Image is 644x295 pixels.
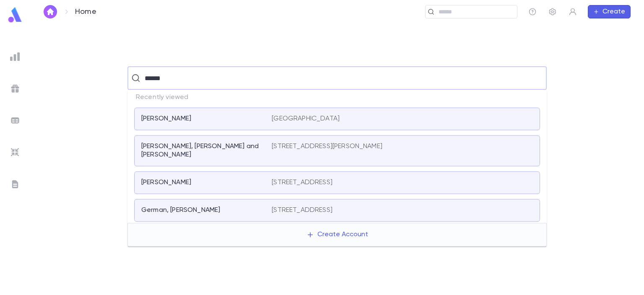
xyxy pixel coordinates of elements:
p: [STREET_ADDRESS] [272,206,332,214]
p: [PERSON_NAME], [PERSON_NAME] and [PERSON_NAME] [141,142,262,159]
img: logo [7,7,23,23]
img: imports_grey.530a8a0e642e233f2baf0ef88e8c9fcb.svg [10,147,20,157]
p: [GEOGRAPHIC_DATA] [272,115,340,123]
img: batches_grey.339ca447c9d9533ef1741baa751efc33.svg [10,115,20,125]
p: [STREET_ADDRESS][PERSON_NAME] [272,142,382,151]
p: Home [75,7,96,16]
p: Recently viewed [127,90,547,105]
p: [PERSON_NAME] [141,178,191,187]
img: letters_grey.7941b92b52307dd3b8a917253454ce1c.svg [10,179,20,189]
button: Create Account [300,227,375,243]
p: [PERSON_NAME] [141,115,191,123]
img: reports_grey.c525e4749d1bce6a11f5fe2a8de1b229.svg [10,52,20,62]
p: German, [PERSON_NAME] [141,206,220,214]
p: [STREET_ADDRESS] [272,178,332,187]
img: home_white.a664292cf8c1dea59945f0da9f25487c.svg [45,8,55,15]
button: Create [588,5,631,18]
img: campaigns_grey.99e729a5f7ee94e3726e6486bddda8f1.svg [10,84,20,94]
